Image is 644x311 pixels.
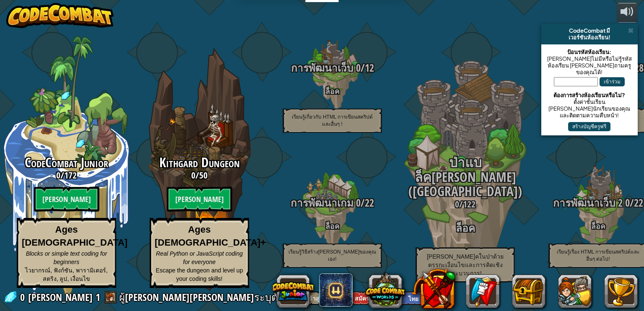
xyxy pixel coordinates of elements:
[427,253,504,277] span: [PERSON_NAME]คในป่าด้วยตรรกะเงื่อนไขและการคิดเชิงกระบวนการ!
[291,196,353,210] span: การพัฒนาเกม
[545,98,634,119] div: ตั้งค่าชั้นเรียน [PERSON_NAME]นักเรียนของคุณ และติดตามความคืบหน้า!
[353,61,361,75] span: 0
[291,61,353,75] span: การพัฒนาเว็บ
[557,249,640,262] span: เรียนรู้เรื่อง HTML การเขียนสคริปต์และอื่นๆ ต่อไป!
[155,224,266,248] strong: Ages [DEMOGRAPHIC_DATA]+
[22,224,127,248] strong: Ages [DEMOGRAPHIC_DATA]
[545,55,634,75] div: [PERSON_NAME]ไม่มีหรือไม่รู้รหัสห้องเรียน [PERSON_NAME]ถามครูของคุณได้!
[553,196,623,210] span: การพัฒนาเว็บ 2
[600,77,625,86] button: เข้าร่วม
[25,267,107,282] span: ไวยากรณ์, ฟังก์ชัน, พารามิเตอร์, สตริง, ลูป, เงื่อนไข
[119,290,297,304] span: ผู้[PERSON_NAME][PERSON_NAME]ระบุตัวตน
[167,187,232,212] btn: [PERSON_NAME]
[20,290,27,304] span: 0
[292,114,373,127] span: เรียนรู้เกี่ยวกับ HTML การเขียนสคริปต์ และอื่นๆ !
[199,169,208,181] span: 50
[545,49,634,55] div: ป้อนรหัสห้องเรียน:
[568,122,610,131] button: สร้างบัญชีครูฟรี
[545,27,634,34] div: CodeCombat มี
[545,92,634,98] div: ต้องการสร้างห้องเรียนหรือไม่?
[191,169,195,181] span: 0
[634,61,644,75] span: 28
[26,250,107,265] span: Blocks or simple text coding for beginners
[288,249,377,262] span: เรียนรู้วิธีสร้าง[PERSON_NAME]ของคุณเอง!
[34,187,99,212] btn: [PERSON_NAME]
[133,170,266,180] h3: /
[96,290,100,304] span: 1
[156,267,243,282] span: Escape the dungeon and level up your coding skills!
[25,153,108,171] span: CodeCombat Junior
[353,196,361,210] span: 0
[408,153,522,200] span: ป่าแบล็ค[PERSON_NAME] ([GEOGRAPHIC_DATA])
[64,169,77,181] span: 172
[6,3,114,28] img: CodeCombat - Learn how to code by playing a game
[545,34,634,41] div: เวอร์ชันห้องเรียน!
[28,290,93,304] span: [PERSON_NAME]
[623,196,630,210] span: 0
[455,198,459,210] span: 0
[399,223,532,234] h3: ล็อค
[634,196,643,210] span: 22
[56,169,60,181] span: 0
[463,198,475,210] span: 122
[365,61,374,75] span: 12
[266,197,399,209] h3: /
[156,250,243,265] span: Real Python or JavaScript coding for everyone
[266,87,399,95] h4: ล็อค
[365,196,374,210] span: 22
[133,36,266,302] div: Complete previous world to unlock
[399,199,532,209] h3: /
[617,3,638,23] button: ปรับระดับเสียง
[266,222,399,230] h4: ล็อค
[266,62,399,74] h3: /
[159,153,240,171] span: Kithgard Dungeon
